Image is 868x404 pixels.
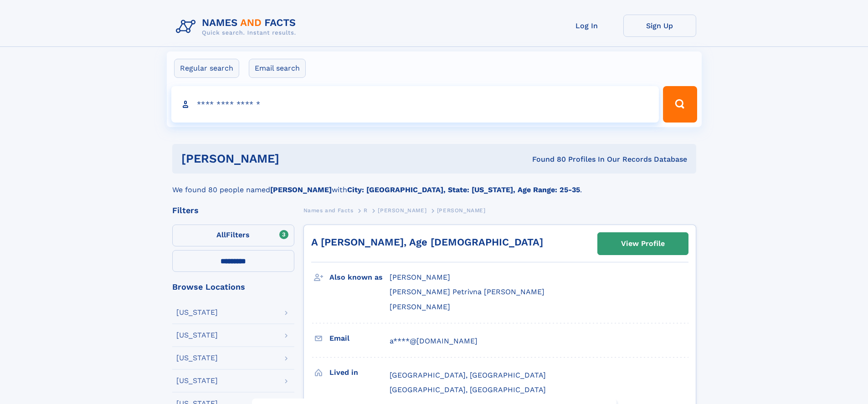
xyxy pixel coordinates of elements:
div: Filters [172,206,294,215]
a: A [PERSON_NAME], Age [DEMOGRAPHIC_DATA] [311,236,543,248]
span: [PERSON_NAME] [390,302,450,311]
h3: Email [329,331,390,346]
img: Logo Names and Facts [172,15,303,39]
h3: Lived in [329,365,390,380]
h1: [PERSON_NAME] [181,153,406,164]
div: Browse Locations [172,283,294,291]
a: R [364,205,368,216]
a: View Profile [598,233,688,255]
button: Search Button [663,86,697,123]
div: We found 80 people named with . [172,174,696,195]
span: [GEOGRAPHIC_DATA], [GEOGRAPHIC_DATA] [390,371,546,379]
div: Found 80 Profiles In Our Records Database [406,154,687,164]
div: [US_STATE] [176,309,218,316]
label: Regular search [174,59,239,78]
b: [PERSON_NAME] [270,185,332,194]
span: [PERSON_NAME] [437,207,486,214]
a: [PERSON_NAME] [378,205,426,216]
div: [US_STATE] [176,377,218,384]
span: All [216,230,226,239]
div: [US_STATE] [176,354,218,362]
a: Log In [550,15,623,37]
label: Filters [172,225,294,246]
h3: Also known as [329,270,390,285]
a: Sign Up [623,15,696,37]
span: [GEOGRAPHIC_DATA], [GEOGRAPHIC_DATA] [390,385,546,394]
div: View Profile [621,233,665,254]
span: [PERSON_NAME] [390,273,450,281]
span: [PERSON_NAME] [378,207,426,214]
a: Names and Facts [303,205,354,216]
b: City: [GEOGRAPHIC_DATA], State: [US_STATE], Age Range: 25-35 [347,185,580,194]
label: Email search [249,59,306,78]
input: search input [171,86,659,123]
div: [US_STATE] [176,332,218,339]
span: [PERSON_NAME] Petrivna [PERSON_NAME] [390,287,544,296]
span: R [364,207,368,214]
